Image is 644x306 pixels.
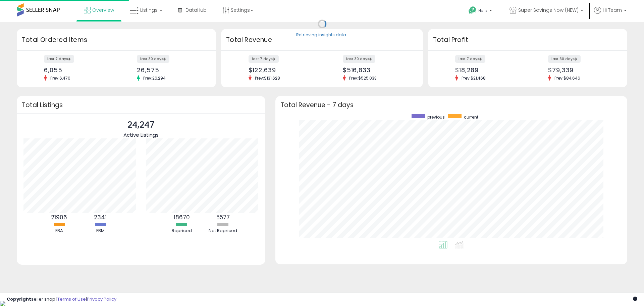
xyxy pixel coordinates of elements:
[22,35,211,45] h3: Total Ordered Items
[280,102,622,107] h3: Total Revenue - 7 days
[478,8,487,13] span: Help
[296,32,348,38] div: Retrieving insights data..
[463,1,499,22] a: Help
[551,75,584,81] span: Prev: $84,646
[140,7,158,13] span: Listings
[203,228,243,234] div: Not Repriced
[548,67,615,74] div: $79,339
[51,213,67,221] b: 21906
[455,55,485,63] label: last 7 days
[343,55,375,63] label: last 30 days
[252,75,283,81] span: Prev: $131,628
[57,296,86,302] a: Terms of Use
[80,228,120,234] div: FBM
[7,296,31,302] strong: Copyright
[343,67,411,74] div: $516,833
[455,67,523,74] div: $18,289
[427,114,445,120] span: previous
[548,55,581,63] label: last 30 days
[47,75,74,81] span: Prev: 6,470
[123,131,159,138] span: Active Listings
[226,35,418,45] h3: Total Revenue
[22,102,260,107] h3: Total Listings
[468,6,477,14] i: Get Help
[137,67,204,74] div: 26,575
[44,55,74,63] label: last 7 days
[174,213,190,221] b: 18670
[39,228,79,234] div: FBA
[185,7,207,13] span: DataHub
[458,75,489,81] span: Prev: $21,468
[44,67,111,74] div: 6,055
[249,55,279,63] label: last 7 days
[603,7,622,13] span: Hi Team
[162,228,202,234] div: Repriced
[433,35,622,45] h3: Total Profit
[140,75,169,81] span: Prev: 26,294
[92,7,114,13] span: Overview
[216,213,230,221] b: 5577
[87,296,116,302] a: Privacy Policy
[7,296,116,303] div: seller snap | |
[346,75,380,81] span: Prev: $525,033
[123,119,159,131] p: 24,247
[94,213,107,221] b: 2341
[249,67,317,74] div: $122,639
[594,7,627,22] a: Hi Team
[137,55,169,63] label: last 30 days
[518,7,579,13] span: Super Savings Now (NEW)
[464,114,478,120] span: current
